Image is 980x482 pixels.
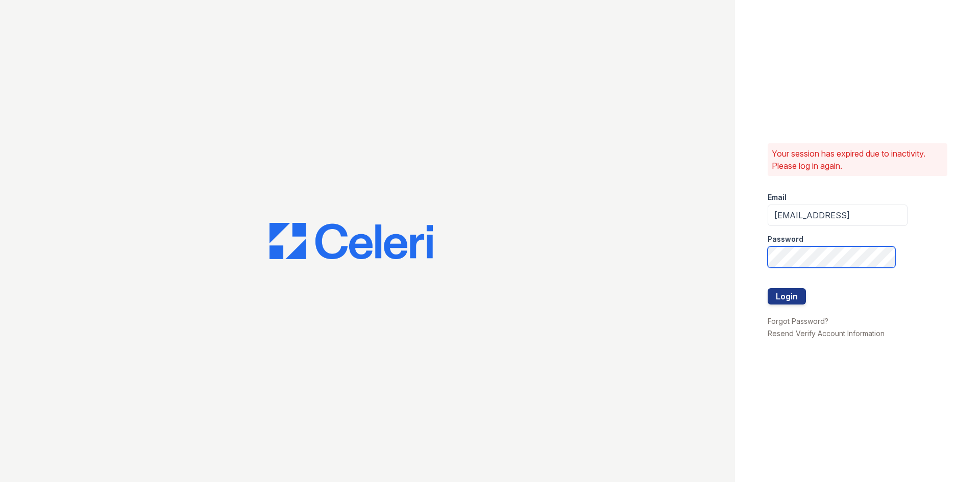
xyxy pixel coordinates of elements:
button: Login [768,288,806,305]
label: Email [768,192,787,202]
label: Password [768,234,803,244]
p: Your session has expired due to inactivity. Please log in again. [772,147,943,172]
img: CE_Logo_Blue-a8612792a0a2168367f1c8372b55b34899dd931a85d93a1a3d3e32e68fde9ad4.png [269,223,433,260]
a: Resend Verify Account Information [768,329,885,338]
a: Forgot Password? [768,317,828,325]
